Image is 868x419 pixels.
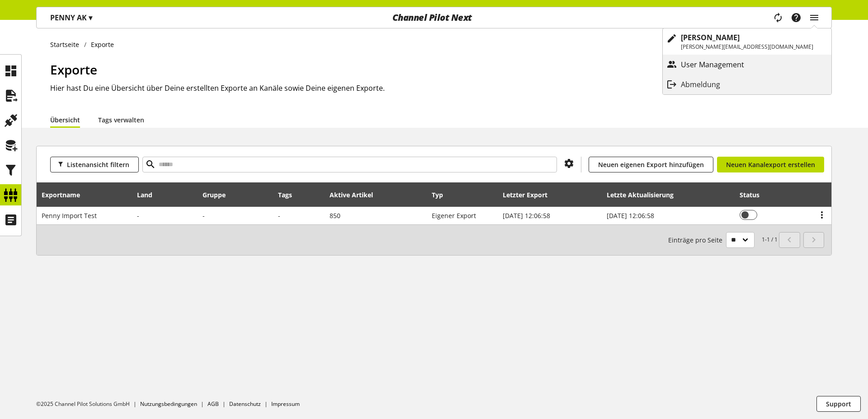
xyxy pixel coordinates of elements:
a: AGB [208,400,219,408]
p: User Management [681,59,762,70]
div: Status [740,190,769,200]
a: Datenschutz [229,400,261,408]
span: Support [826,399,851,409]
span: Eigener Export [432,211,476,220]
a: Nutzungsbedingungen [140,400,197,408]
div: Letzter Export [503,190,557,200]
span: - [278,211,280,220]
a: Tags verwalten [98,115,144,125]
p: [PERSON_NAME][EMAIL_ADDRESS][DOMAIN_NAME] [681,43,813,51]
p: PENNY AK [50,12,92,23]
div: Exportname [42,190,89,200]
a: Impressum [271,400,300,408]
a: Startseite [50,40,84,49]
li: ©2025 Channel Pilot Solutions GmbH [36,400,140,408]
div: Gruppe [203,190,235,200]
span: Neuen eigenen Export hinzufügen [598,160,704,169]
button: Support [816,396,861,412]
a: Übersicht [50,115,80,125]
div: Typ [432,190,452,200]
div: Tags [278,190,292,200]
span: Exporte [50,61,97,78]
b: [PERSON_NAME] [681,33,740,42]
span: ▾ [89,13,92,23]
p: Abmeldung [681,79,738,90]
div: Aktive Artikel [330,190,382,200]
a: Neuen Kanalexport erstellen [717,157,824,172]
button: Listenansicht filtern [50,157,139,172]
h2: Hier hast Du eine Übersicht über Deine erstellten Exporte an Kanäle sowie Deine eigenen Exporte. [50,83,832,93]
span: Neuen Kanalexport erstellen [726,160,815,169]
a: User Management [663,56,831,73]
span: 850 [330,211,340,220]
span: - [137,211,139,220]
a: [PERSON_NAME][PERSON_NAME][EMAIL_ADDRESS][DOMAIN_NAME] [663,28,831,55]
a: Neuen eigenen Export hinzufügen [589,157,713,172]
nav: main navigation [36,7,832,28]
span: Penny Import Test [42,211,97,220]
div: Letzte Aktualisierung [607,190,683,200]
span: [DATE] 12:06:58 [607,211,654,220]
span: Einträge pro Seite [668,235,726,245]
small: 1-1 / 1 [668,232,778,248]
span: [DATE] 12:06:58 [503,211,550,220]
span: Listenansicht filtern [67,160,129,169]
div: Land [137,190,161,200]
